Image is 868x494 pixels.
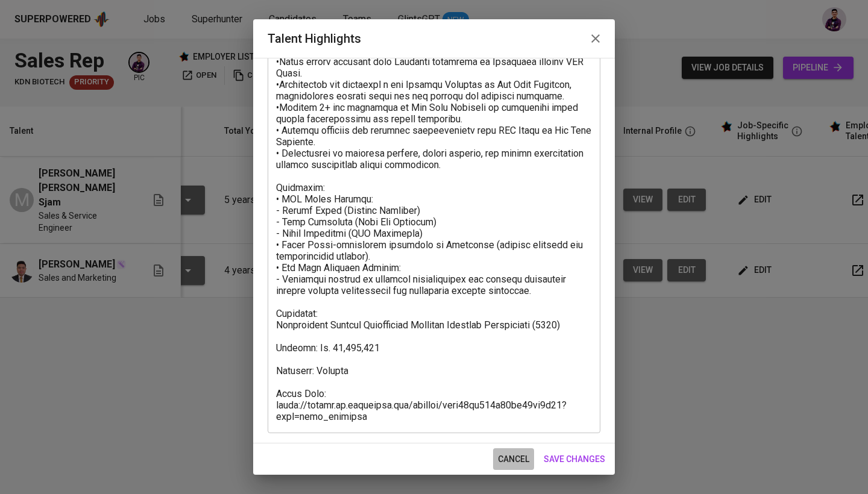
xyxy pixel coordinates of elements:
[539,448,610,471] button: save changes
[493,448,534,471] button: cancel
[498,452,529,467] span: cancel
[544,452,605,467] span: save changes
[268,29,600,48] h2: Talent Highlights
